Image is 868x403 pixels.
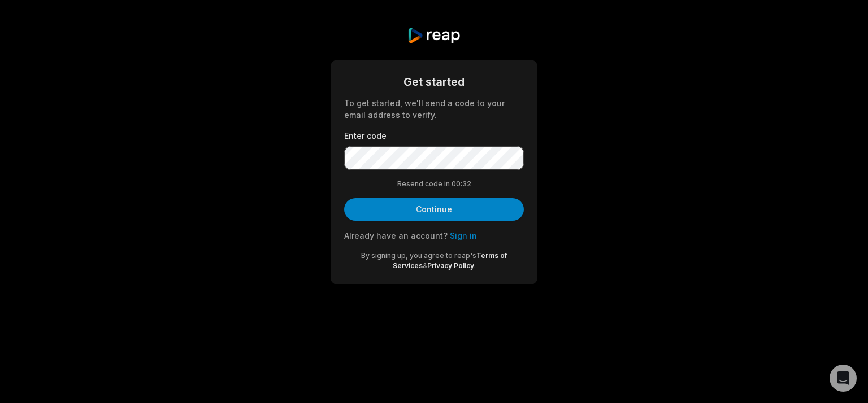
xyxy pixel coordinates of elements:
[344,73,524,90] div: Get started
[830,365,857,392] div: Open Intercom Messenger
[462,179,471,189] span: 32
[393,251,507,270] a: Terms of Services
[474,261,476,270] span: .
[450,231,477,240] a: Sign in
[344,97,524,121] div: To get started, we'll send a code to your email address to verify.
[344,231,448,240] span: Already have an account?
[427,261,474,270] a: Privacy Policy
[344,198,524,221] button: Continue
[407,27,461,44] img: reap
[423,261,427,270] span: &
[361,251,476,260] span: By signing up, you agree to reap's
[344,130,524,142] label: Enter code
[344,179,524,189] div: Resend code in 00:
